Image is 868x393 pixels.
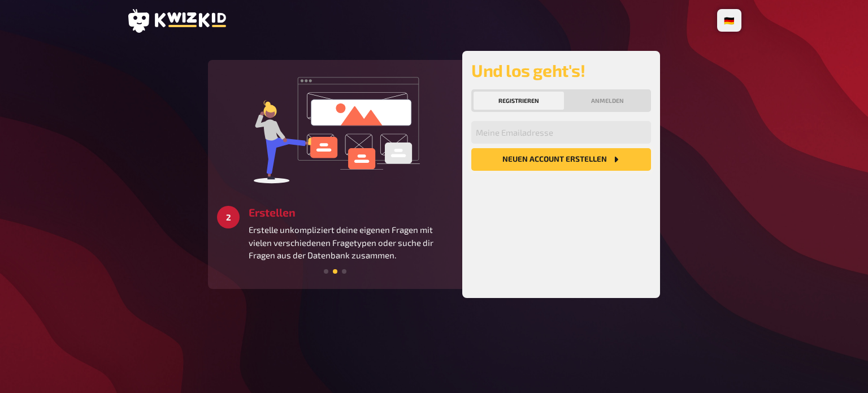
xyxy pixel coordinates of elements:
button: Registrieren [474,92,564,110]
button: Anmelden [566,92,649,110]
input: Meine Emailadresse [471,121,651,144]
p: Erstelle unkompliziert deine eigenen Fragen mit vielen verschiedenen Fragetypen oder suche dir Fr... [249,223,453,262]
button: Neuen Account Erstellen [471,148,651,171]
h2: Und los geht's! [471,60,651,80]
h3: Erstellen [249,206,453,219]
div: 2 [217,206,240,228]
li: 🇩🇪 [719,11,739,29]
img: create [250,69,420,188]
